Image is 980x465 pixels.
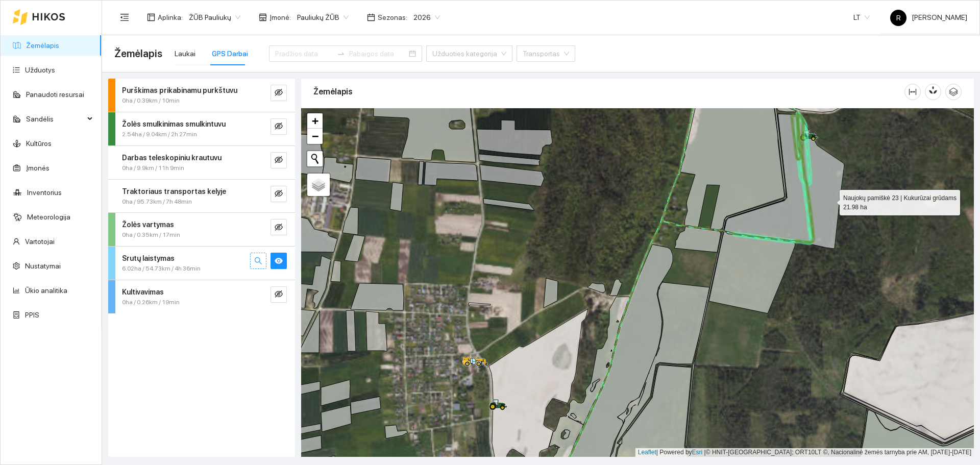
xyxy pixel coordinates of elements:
[122,221,174,229] strong: Žolės vartymas
[275,122,283,132] span: eye-invisible
[26,109,84,129] span: Sandėlis
[271,186,287,202] button: eye-invisible
[122,120,226,128] strong: Žolės smulkinimas smulkintuvu
[271,253,287,269] button: eye
[275,88,283,98] span: eye-invisible
[297,10,349,25] span: Pauliukų ŽŪB
[122,154,222,162] strong: Darbas teleskopiniu krautuvu
[905,88,920,96] span: column-width
[122,288,164,296] strong: Kultivavimas
[312,130,318,142] span: −
[189,10,240,25] span: ŽŪB Pauliukų
[349,48,407,59] input: Pabaigos data
[158,12,183,23] span: Aplinka :
[254,257,262,266] span: search
[271,118,287,135] button: eye-invisible
[413,10,440,25] span: 2026
[271,286,287,303] button: eye-invisible
[122,264,201,274] span: 6.02ha / 54.73km / 4h 36min
[271,152,287,168] button: eye-invisible
[378,12,407,23] span: Sezonas :
[853,10,870,25] span: LT
[26,41,59,50] a: Žemėlapis
[108,247,295,280] div: Srutų laistymas6.02ha / 54.73km / 4h 36minsearcheye
[26,139,52,148] a: Kultūros
[122,130,197,139] span: 2.54ha / 9.04km / 2h 27min
[271,219,287,235] button: eye-invisible
[638,449,656,456] a: Leaflet
[250,253,266,269] button: search
[25,237,55,246] a: Vartotojai
[367,13,375,21] span: calendar
[275,48,333,59] input: Pradžios data
[307,151,323,166] button: Initiate a new search
[307,174,330,196] a: Layers
[120,13,129,22] span: menu-fold
[114,7,135,28] button: menu-fold
[269,12,291,23] span: Įmonė :
[114,45,162,62] span: Žemėlapis
[904,84,921,100] button: column-width
[122,254,175,262] strong: Srutų laistymas
[890,13,967,21] span: [PERSON_NAME]
[122,230,180,240] span: 0ha / 0.35km / 17min
[275,223,283,233] span: eye-invisible
[175,48,195,59] div: Laukai
[27,188,62,197] a: Inventorius
[896,10,901,26] span: R
[122,96,180,106] span: 0ha / 0.39km / 10min
[25,262,61,270] a: Nustatymai
[108,213,295,246] div: Žolės vartymas0ha / 0.35km / 17mineye-invisible
[108,146,295,179] div: Darbas teleskopiniu krautuvu0ha / 9.9km / 11h 9mineye-invisible
[635,448,974,457] div: | Powered by © HNIT-[GEOGRAPHIC_DATA]; ORT10LT ©, Nacionalinė žemės tarnyba prie AM, [DATE]-[DATE]
[25,66,55,74] a: Užduotys
[212,48,248,59] div: GPS Darbai
[307,113,323,129] a: Zoom in
[337,50,345,58] span: swap-right
[275,257,283,266] span: eye
[313,77,904,106] div: Žemėlapis
[122,86,237,94] strong: Purškimas prikabinamu purkštuvu
[122,298,180,307] span: 0ha / 0.26km / 19min
[25,286,67,295] a: Ūkio analitika
[275,290,283,300] span: eye-invisible
[259,13,267,21] span: shop
[122,163,184,173] span: 0ha / 9.9km / 11h 9min
[27,213,70,221] a: Meteorologija
[312,114,318,127] span: +
[122,197,192,207] span: 0ha / 95.73km / 7h 48min
[108,280,295,313] div: Kultivavimas0ha / 0.26km / 19mineye-invisible
[26,164,50,172] a: Įmonės
[25,311,39,319] a: PPIS
[122,187,226,195] strong: Traktoriaus transportas kelyje
[26,90,84,99] a: Panaudoti resursai
[147,13,155,21] span: layout
[275,189,283,199] span: eye-invisible
[108,180,295,213] div: Traktoriaus transportas kelyje0ha / 95.73km / 7h 48mineye-invisible
[108,79,295,112] div: Purškimas prikabinamu purkštuvu0ha / 0.39km / 10mineye-invisible
[307,129,323,144] a: Zoom out
[692,449,703,456] a: Esri
[108,112,295,145] div: Žolės smulkinimas smulkintuvu2.54ha / 9.04km / 2h 27mineye-invisible
[337,50,345,58] span: to
[704,449,706,456] span: |
[271,85,287,101] button: eye-invisible
[275,156,283,165] span: eye-invisible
